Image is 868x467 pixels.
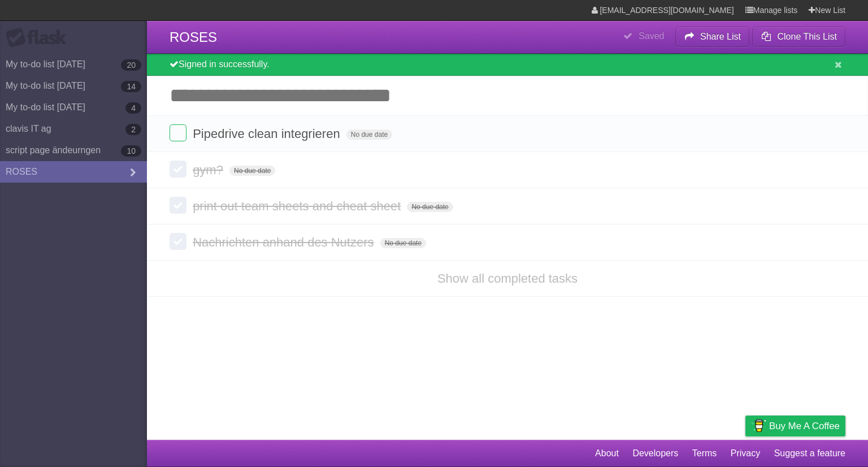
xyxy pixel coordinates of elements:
span: No due date [380,238,426,248]
b: Saved [639,31,664,41]
span: Nachrichten anhand des Nutzers [193,235,376,249]
a: About [595,443,619,464]
span: Pipedrive clean integrieren [193,127,343,141]
span: No due date [346,129,392,140]
span: No due date [229,166,275,176]
a: Buy me a coffee [745,416,845,436]
span: Buy me a coffee [769,416,840,436]
b: Clone This List [777,32,837,41]
a: Privacy [731,443,760,464]
span: No due date [407,202,453,212]
b: Share List [700,32,741,41]
a: Suggest a feature [774,443,845,464]
b: 20 [121,59,141,71]
div: Flask [6,28,73,48]
a: Show all completed tasks [437,271,578,286]
span: print out team sheets and cheat sheet [193,199,403,213]
b: 4 [125,102,141,114]
label: Done [170,233,186,250]
img: Buy me a coffee [751,416,766,435]
button: Clone This List [752,27,845,47]
div: Signed in successfully. [147,54,868,76]
label: Done [170,197,186,214]
label: Done [170,161,186,178]
b: 2 [125,124,141,135]
b: 14 [121,81,141,92]
a: Developers [632,443,678,464]
label: Done [170,124,186,141]
b: 10 [121,145,141,157]
button: Share List [675,27,750,47]
span: gym? [193,163,226,177]
a: Terms [692,443,717,464]
span: ROSES [170,29,217,45]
